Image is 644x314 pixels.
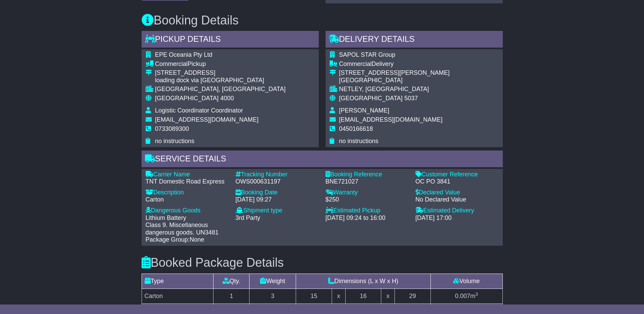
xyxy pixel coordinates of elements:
div: NETLEY, [GEOGRAPHIC_DATA] [339,86,450,93]
span: Logistic Coordinator Coordinator [155,107,243,114]
div: Tracking Number [236,171,319,178]
div: Carrier Name [146,171,229,178]
td: Dimensions (L x W x H) [296,274,430,289]
div: Pickup Details [142,31,319,49]
span: 3rd Party [236,214,260,221]
span: no instructions [339,138,379,144]
span: Lithium Battery [146,214,186,221]
span: Commercial [155,60,188,67]
span: UN3481 [196,229,219,236]
div: TNT Domestic Road Express [146,178,229,186]
span: 0450166618 [339,125,373,132]
span: 0.007 [455,293,470,299]
div: No Declared Value [416,196,499,204]
div: Warranty [326,189,409,196]
td: 29 [394,289,430,303]
div: Shipment type [236,207,319,214]
div: Carton [146,196,229,204]
span: 4000 [220,95,234,102]
span: [EMAIL_ADDRESS][DOMAIN_NAME] [339,116,443,123]
span: [PERSON_NAME] [339,107,389,114]
div: Description [146,189,229,196]
div: OC PO 3841 [416,178,499,186]
td: Carton [142,289,214,303]
span: SAPOL STAR Group [339,51,395,58]
span: 0733089300 [155,125,189,132]
div: Booking Date [236,189,319,196]
td: 15 [296,289,332,303]
td: x [332,289,345,303]
div: [STREET_ADDRESS][PERSON_NAME] [339,69,450,77]
h3: Booked Package Details [142,256,503,269]
div: [DATE] 17:00 [416,214,499,222]
div: [GEOGRAPHIC_DATA], [GEOGRAPHIC_DATA] [155,86,286,93]
div: Service Details [142,151,503,169]
div: Estimated Delivery [416,207,499,214]
span: Class 9. Miscellaneous dangerous goods. [146,222,208,236]
div: Declared Value [416,189,499,196]
div: Delivery Details [326,31,503,49]
span: EPE Oceania Pty Ltd [155,51,213,58]
div: [STREET_ADDRESS] [155,69,286,77]
div: Pickup [155,60,286,68]
span: [GEOGRAPHIC_DATA] [339,95,403,102]
span: 5037 [404,95,418,102]
span: [GEOGRAPHIC_DATA] [155,95,219,102]
td: 16 [345,289,381,303]
td: Qty. [214,274,250,289]
div: Estimated Pickup [326,207,409,214]
div: $250 [326,196,409,204]
td: Type [142,274,214,289]
div: [DATE] 09:27 [236,196,319,204]
td: 1 [214,289,250,303]
div: [DATE] 09:24 to 16:00 [326,214,409,222]
span: no instructions [155,138,195,144]
div: Delivery [339,60,450,68]
span: Commercial [339,60,372,67]
div: loading dock via [GEOGRAPHIC_DATA] [155,77,286,84]
div: Booking Reference [326,171,409,178]
div: Customer Reference [416,171,499,178]
h3: Booking Details [142,14,503,27]
div: [GEOGRAPHIC_DATA] [339,77,450,84]
td: Weight [250,274,296,289]
span: [EMAIL_ADDRESS][DOMAIN_NAME] [155,116,259,123]
td: 3 [250,289,296,303]
span: None [190,236,204,243]
div: Dangerous Goods [146,207,229,214]
div: Package Group: [146,236,229,244]
td: m [430,289,502,303]
sup: 3 [475,292,478,297]
td: x [381,289,394,303]
td: Volume [430,274,502,289]
div: OWS000631197 [236,178,319,186]
div: BNE721027 [326,178,409,186]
